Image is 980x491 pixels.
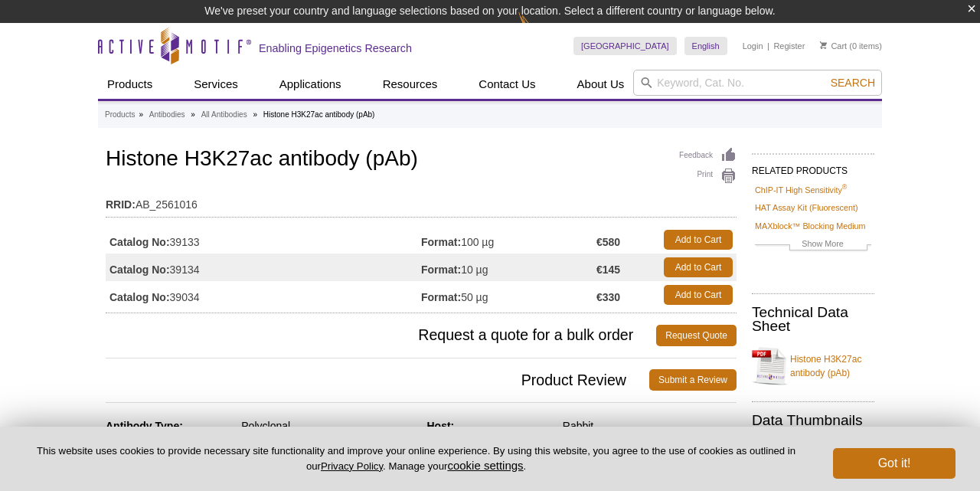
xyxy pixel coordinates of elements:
[241,419,415,433] div: Polyclonal
[106,254,421,281] td: 39134
[752,306,874,333] h2: Technical Data Sheet
[679,168,737,185] a: Print
[106,281,421,309] td: 39034
[649,369,737,391] a: Submit a Review
[752,343,874,389] a: Histone H3K27ac antibody (pAb)
[105,108,135,122] a: Products
[633,70,882,96] input: Keyword, Cat. No.
[106,198,136,211] strong: RRID:
[568,70,634,99] a: About Us
[321,460,383,472] a: Privacy Policy
[106,369,649,391] span: Product Review
[820,37,882,55] li: (0 items)
[755,219,866,233] a: MAXblock™ Blocking Medium
[743,41,763,51] a: Login
[518,11,559,47] img: Change Here
[427,420,455,432] strong: Host:
[684,37,727,55] a: English
[679,147,737,164] a: Feedback
[563,419,737,433] div: Rabbit
[374,70,447,99] a: Resources
[109,290,170,304] strong: Catalog No:
[826,76,880,90] button: Search
[106,147,737,173] h1: Histone H3K27ac antibody (pAb)
[421,281,596,309] td: 50 µg
[664,257,733,277] a: Add to Cart
[106,325,656,346] span: Request a quote for a bulk order
[185,70,247,99] a: Services
[755,183,847,197] a: ChIP-IT High Sensitivity®
[573,37,677,55] a: [GEOGRAPHIC_DATA]
[469,70,544,99] a: Contact Us
[106,420,183,432] strong: Antibody Type:
[139,110,143,119] li: »
[421,290,461,304] strong: Format:
[259,41,412,55] h2: Enabling Epigenetics Research
[270,70,351,99] a: Applications
[773,41,805,51] a: Register
[831,77,875,89] span: Search
[98,70,162,99] a: Products
[752,153,874,181] h2: RELATED PRODUCTS
[833,448,955,479] button: Got it!
[106,188,737,213] td: AB_2561016
[752,414,874,427] h2: Data Thumbnails
[755,237,871,254] a: Show More
[24,444,808,473] p: This website uses cookies to provide necessary site functionality and improve your online experie...
[842,183,848,191] sup: ®
[656,325,737,346] a: Request Quote
[149,108,185,122] a: Antibodies
[664,285,733,305] a: Add to Cart
[109,235,170,249] strong: Catalog No:
[421,254,596,281] td: 10 µg
[421,263,461,277] strong: Format:
[191,110,195,119] li: »
[755,201,858,214] a: HAT Assay Kit (Fluorescent)
[201,108,247,122] a: All Antibodies
[820,41,827,49] img: Your Cart
[109,263,170,277] strong: Catalog No:
[447,459,523,472] button: cookie settings
[820,41,847,51] a: Cart
[263,110,375,119] li: Histone H3K27ac antibody (pAb)
[421,226,596,254] td: 100 µg
[253,110,257,119] li: »
[596,290,620,304] strong: €330
[421,235,461,249] strong: Format:
[596,235,620,249] strong: €580
[664,230,733,250] a: Add to Cart
[106,226,421,254] td: 39133
[767,37,769,55] li: |
[596,263,620,277] strong: €145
